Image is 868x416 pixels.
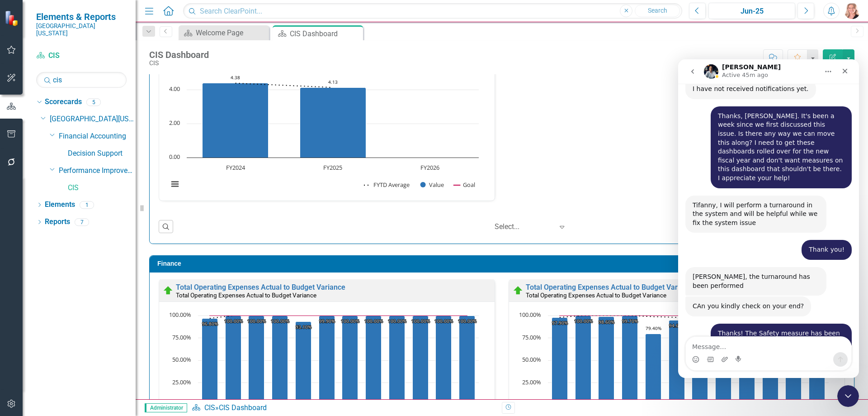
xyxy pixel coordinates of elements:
[522,333,541,341] text: 75.00%
[4,10,21,27] img: ClearPoint Strategy
[169,153,180,161] text: 0.00
[837,385,859,407] iframe: Intercom live chat
[159,19,495,201] div: Double-Click to Edit
[50,114,136,124] a: [GEOGRAPHIC_DATA][US_STATE]
[224,318,243,324] text: 100.00%
[526,283,695,292] a: Total Operating Expenses Actual to Budget Variance
[202,316,475,405] g: Percent of Budgeted Operating Expense to Goal, series 2 of 3. Bar series with 12 bars.
[323,163,342,172] text: FY2025
[341,318,359,324] text: 100.00%
[574,318,593,324] text: 100.00%
[204,403,215,412] a: CIS
[389,316,405,405] path: Mar-25, 100. Percent of Budgeted Operating Expense to Goal.
[364,318,383,324] text: 100.00%
[272,316,288,405] path: Oct-24, 100. Percent of Budgeted Operating Expense to Goal.
[712,6,792,17] div: Jun-25
[249,316,264,405] path: Sept-24, 100. Percent of Budgeted Operating Expense to Goal.
[164,51,490,198] div: Chart. Highcharts interactive chart.
[176,283,345,292] a: Total Operating Expenses Actual to Budget Variance
[708,3,795,19] button: Jun-25
[59,166,136,176] a: Performance Improvement Services
[45,200,75,210] a: Elements
[646,334,661,405] path: Nov-24, 79.4. Percent of Budgeted Operating Expense to Goal.
[36,72,127,88] input: Search Below...
[172,355,191,363] text: 50.00%
[196,27,267,38] div: Welcome Page
[203,83,269,158] path: FY2024, 4.38. Value.
[75,218,89,226] div: 7
[172,333,191,341] text: 75.00%
[271,318,289,324] text: 100.00%
[844,3,860,19] img: Tiffany LaCoste
[454,181,475,189] button: Show Goal
[157,260,849,267] h3: Finance
[192,403,495,413] div: »
[296,321,311,405] path: Nov-24, 93.1. Percent of Budgeted Operating Expense to Goal.
[411,318,430,324] text: 100.00%
[366,316,382,405] path: Feb-25, 100. Percent of Budgeted Operating Expense to Goal.
[219,403,267,412] div: CIS Dashboard
[622,316,638,405] path: Oct-24, 99.7. Percent of Budgeted Operating Expense to Goal.
[522,355,541,363] text: 50.00%
[181,27,267,38] a: Welcome Page
[300,87,366,158] path: FY2025, 4.13. Value.
[149,50,209,60] div: CIS Dashboard
[526,292,666,299] small: Total Operating Expenses Actual to Budget Variance
[68,183,136,193] a: CIS
[678,59,859,378] iframe: Intercom live chat
[226,316,241,405] path: Aug-24, 100. Percent of Budgeted Operating Expense to Goal.
[290,28,361,39] div: CIS Dashboard
[319,318,335,324] text: 99.90%
[459,316,475,405] path: Jun-25, 100. Percent of Budgeted Operating Expense to Goal.
[669,320,685,405] path: Dec-24, 94.6. Percent of Budgeted Operating Expense to Goal.
[420,163,439,172] text: FY2026
[635,5,680,17] button: Search
[413,316,429,405] path: Apr-25, 100. Percent of Budgeted Operating Expense to Goal.
[169,85,180,93] text: 4.00
[68,148,136,159] a: Decision Support
[169,311,191,319] text: 100.00%
[434,318,453,324] text: 100.00%
[45,217,70,227] a: Reports
[388,318,406,324] text: 100.00%
[519,311,541,319] text: 100.00%
[226,163,245,172] text: FY2024
[552,316,825,405] g: Percent of Budgeted Operating Expense to Goal, series 2 of 3. Bar series with 12 bars.
[36,22,127,37] small: [GEOGRAPHIC_DATA][US_STATE]
[45,97,82,107] a: Scorecards
[552,317,568,405] path: Jul-24, 97.9. Percent of Budgeted Operating Expense to Goal.
[436,316,452,405] path: May-25, 100. Percent of Budgeted Operating Expense to Goal.
[164,51,483,198] svg: Interactive chart
[599,319,614,325] text: 98.60%
[513,285,524,296] img: On Target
